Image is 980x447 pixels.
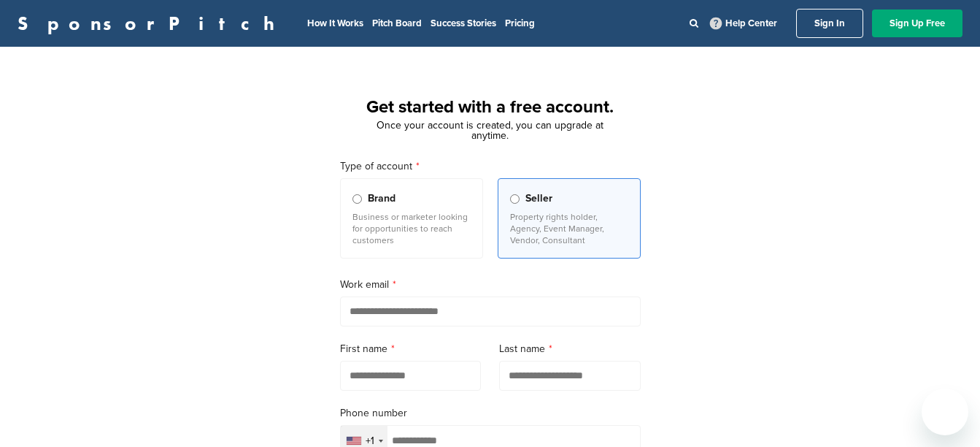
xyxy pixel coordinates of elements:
[510,211,628,246] p: Property rights holder, Agency, Event Manager, Vendor, Consultant
[352,211,471,246] p: Business or marketer looking for opportunities to reach customers
[796,9,863,38] a: Sign In
[372,18,422,29] a: Pitch Board
[307,18,363,29] a: How It Works
[505,18,535,29] a: Pricing
[340,277,641,293] label: Work email
[340,158,641,175] label: Type of account
[431,18,496,29] a: Success Stories
[323,94,658,121] h1: Get started with a free account.
[366,436,374,446] div: +1
[707,15,780,32] a: Help Center
[510,194,520,204] input: Seller Property rights holder, Agency, Event Manager, Vendor, Consultant
[352,194,362,204] input: Brand Business or marketer looking for opportunities to reach customers
[499,341,641,357] label: Last name
[368,191,396,207] span: Brand
[922,389,968,435] iframe: Button to launch messaging window
[377,119,603,142] span: Once your account is created, you can upgrade at anytime.
[18,14,284,33] a: SponsorPitch
[340,405,641,421] label: Phone number
[525,191,552,207] span: Seller
[872,9,962,37] a: Sign Up Free
[340,341,482,357] label: First name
